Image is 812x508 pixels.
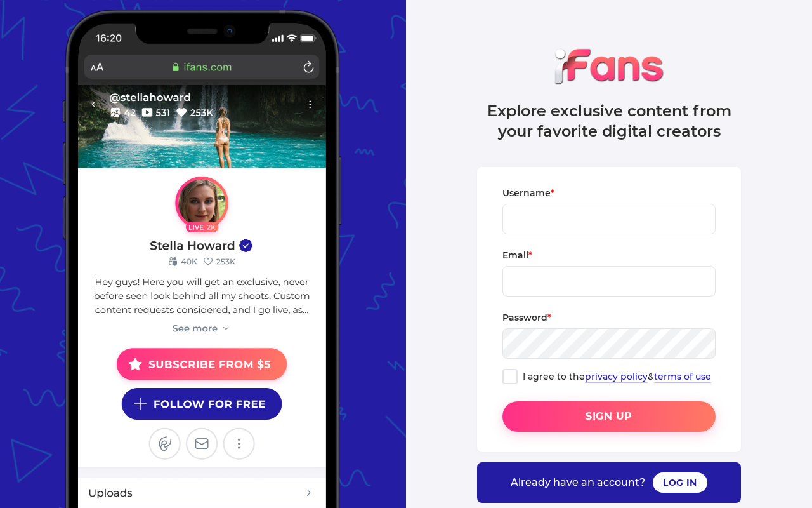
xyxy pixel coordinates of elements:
[653,472,707,493] button: Log in
[585,371,648,383] a: privacy policy
[482,101,736,142] h4: Explore exclusive content from your favorite digital creators
[502,250,716,261] div: Email
[523,371,711,382] div: I agree to the &
[502,204,716,234] input: Username*
[502,312,716,323] div: Password
[502,401,716,432] button: Sign up
[502,187,716,199] div: Username
[502,266,716,297] input: Email*
[502,328,716,359] input: Password*
[586,410,632,422] span: Sign up
[511,476,645,489] span: Already have an account?
[663,477,697,488] span: Log in
[654,371,711,383] a: terms of use
[552,46,666,86] img: iFans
